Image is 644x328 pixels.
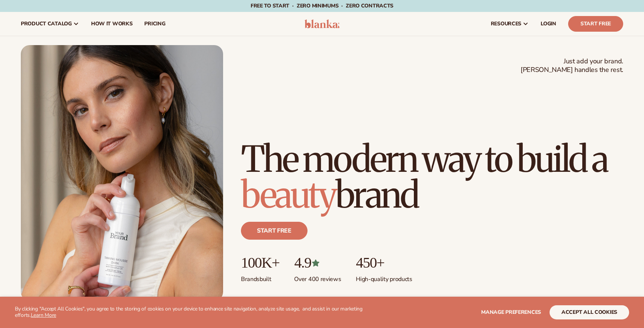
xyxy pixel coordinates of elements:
[15,12,85,36] a: product catalog
[91,21,133,27] span: How It Works
[241,222,307,240] a: Start free
[15,306,383,319] p: By clicking "Accept All Cookies", you agree to the storing of cookies on your device to enhance s...
[241,173,335,217] span: beauty
[294,271,341,283] p: Over 400 reviews
[481,305,541,319] button: Manage preferences
[21,45,223,301] img: Female holding tanning mousse.
[305,19,340,28] img: logo
[138,12,171,36] a: pricing
[241,271,279,283] p: Brands built
[535,12,562,36] a: LOGIN
[85,12,139,36] a: How It Works
[568,16,623,32] a: Start Free
[144,21,165,27] span: pricing
[356,255,412,271] p: 450+
[485,12,535,36] a: resources
[521,57,623,75] span: Just add your brand. [PERSON_NAME] handles the rest.
[356,271,412,283] p: High-quality products
[541,21,556,27] span: LOGIN
[241,255,279,271] p: 100K+
[21,21,72,27] span: product catalog
[491,21,521,27] span: resources
[31,312,56,319] a: Learn More
[481,309,541,316] span: Manage preferences
[251,2,393,9] span: Free to start · ZERO minimums · ZERO contracts
[241,141,623,213] h1: The modern way to build a brand
[294,255,341,271] p: 4.9
[550,305,629,319] button: accept all cookies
